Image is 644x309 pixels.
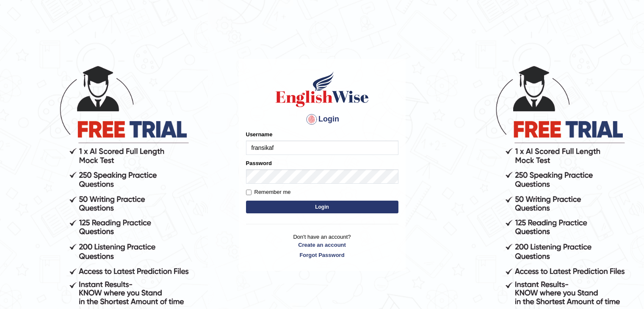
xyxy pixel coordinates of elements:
label: Remember me [246,188,291,196]
button: Login [246,201,398,213]
a: Create an account [246,241,398,249]
h4: Login [246,113,398,126]
img: Logo of English Wise sign in for intelligent practice with AI [274,70,370,108]
label: Password [246,159,272,167]
input: Remember me [246,190,252,195]
a: Forgot Password [246,251,398,259]
p: Don't have an account? [246,233,398,259]
label: Username [246,130,273,138]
